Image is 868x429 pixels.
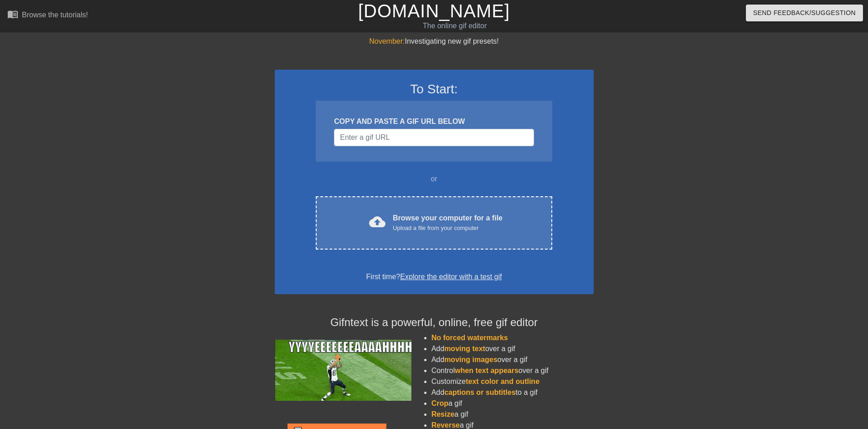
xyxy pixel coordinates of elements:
[431,409,594,420] li: a gif
[334,129,534,146] input: Username
[444,345,485,352] span: moving text
[369,214,385,230] span: cloud_upload
[753,7,856,19] span: Send Feedback/Suggestion
[746,5,863,21] button: Send Feedback/Suggestion
[455,367,519,374] span: when text appears
[431,365,594,376] li: Control over a gif
[431,398,594,409] li: a gif
[444,356,497,363] span: moving images
[431,421,460,429] span: Reverse
[275,36,594,47] div: Investigating new gif presets!
[393,213,503,233] div: Browse your computer for a file
[431,376,594,387] li: Customize
[431,343,594,354] li: Add over a gif
[431,399,448,407] span: Crop
[275,316,594,329] h4: Gifntext is a powerful, online, free gif editor
[287,82,582,97] h3: To Start:
[369,37,405,45] span: November:
[7,9,88,23] a: Browse the tutorials!
[334,116,534,127] div: COPY AND PASTE A GIF URL BELOW
[294,20,616,31] div: The online gif editor
[400,273,502,281] a: Explore the editor with a test gif
[393,224,503,233] div: Upload a file from your computer
[431,334,508,342] span: No forced watermarks
[298,174,570,184] div: or
[431,354,594,365] li: Add over a gif
[287,271,582,282] div: First time?
[431,387,594,398] li: Add to a gif
[358,1,510,21] a: [DOMAIN_NAME]
[7,9,18,20] span: menu_book
[466,378,539,385] span: text color and outline
[22,11,88,19] div: Browse the tutorials!
[431,410,455,418] span: Resize
[444,388,515,396] span: captions or subtitles
[275,340,411,401] img: football_small.gif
